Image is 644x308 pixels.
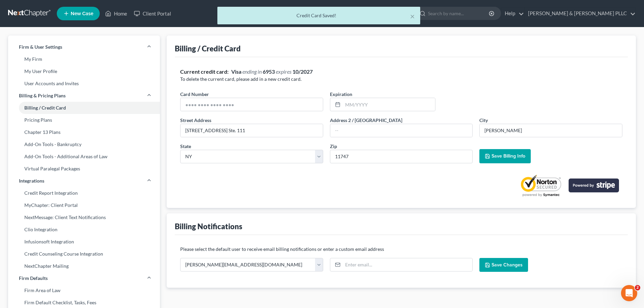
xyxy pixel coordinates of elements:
[19,275,48,282] span: Firm Defaults
[180,143,191,149] span: State
[19,92,66,99] span: Billing & Pricing Plans
[479,117,488,123] span: City
[8,211,160,223] a: NextMessage: Client Text Notifications
[519,174,563,197] a: Norton Secured privacy certification
[223,12,415,19] div: Credit Card Saved!
[8,272,160,284] a: Firm Defaults
[19,44,62,50] span: Firm & User Settings
[8,126,160,138] a: Chapter 13 Plans
[8,41,160,53] a: Firm & User Settings
[330,124,473,137] input: --
[635,285,640,290] span: 2
[621,285,637,301] iframe: Intercom live chat
[519,174,563,197] img: Powered by Symantec
[231,68,241,75] strong: Visa
[8,187,160,199] a: Credit Report Integration
[180,246,622,253] p: Please select the default user to receive email billing notifications or enter a custom email add...
[242,68,262,75] span: ending in
[330,143,337,149] span: Zip
[330,91,352,97] span: Expiration
[180,76,622,82] p: To delete the current card, please add in a new credit card.
[410,12,415,20] button: ×
[8,102,160,114] a: Billing / Credit Card
[569,179,619,192] img: stripe-logo-2a7f7e6ca78b8645494d24e0ce0d7884cb2b23f96b22fa3b73b5b9e177486001.png
[330,150,473,163] input: XXXXX
[8,77,160,90] a: User Accounts and Invites
[8,163,160,175] a: Virtual Paralegal Packages
[8,260,160,272] a: NextChapter Mailing
[180,91,209,97] span: Card Number
[8,53,160,65] a: My Firm
[8,114,160,126] a: Pricing Plans
[480,124,622,137] input: Enter city
[276,68,291,75] span: expires
[8,90,160,102] a: Billing & Pricing Plans
[343,258,473,271] input: Enter email...
[8,248,160,260] a: Credit Counseling Course Integration
[492,262,523,268] span: Save Changes
[175,221,242,231] div: Billing Notifications
[263,68,275,75] strong: 6953
[292,68,313,75] strong: 10/2027
[8,223,160,236] a: Clio Integration
[19,177,44,184] span: Integrations
[492,153,525,159] span: Save Billing Info
[180,68,229,75] strong: Current credit card:
[479,149,531,163] button: Save Billing Info
[181,124,323,137] input: Enter street address
[343,98,435,111] input: MM/YYYY
[8,65,160,77] a: My User Profile
[181,98,323,111] input: ●●●● ●●●● ●●●● ●●●●
[180,117,211,123] span: Street Address
[8,236,160,248] a: Infusionsoft Integration
[8,175,160,187] a: Integrations
[8,150,160,163] a: Add-On Tools - Additional Areas of Law
[8,138,160,150] a: Add-On Tools - Bankruptcy
[8,199,160,211] a: MyChapter: Client Portal
[330,117,402,123] span: Address 2 / [GEOGRAPHIC_DATA]
[175,44,241,53] div: Billing / Credit Card
[479,258,528,272] button: Save Changes
[8,284,160,297] a: Firm Area of Law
